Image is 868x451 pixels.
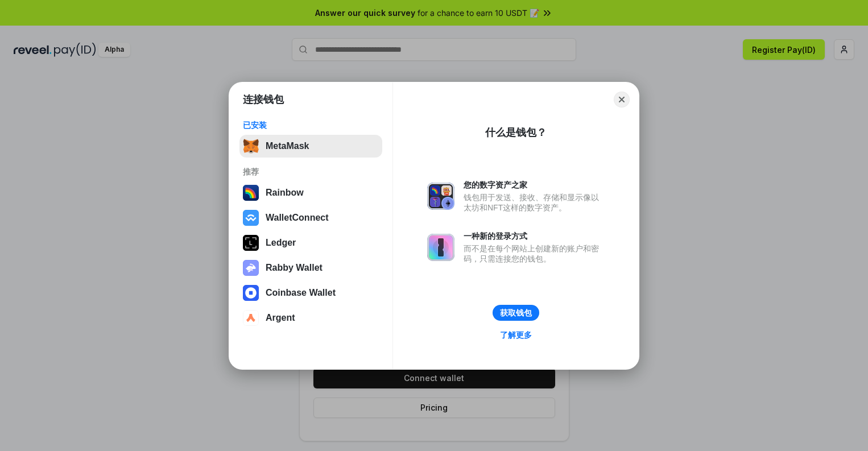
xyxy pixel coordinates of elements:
div: Rabby Wallet [266,263,323,273]
img: svg+xml,%3Csvg%20width%3D%2228%22%20height%3D%2228%22%20viewBox%3D%220%200%2028%2028%22%20fill%3D... [243,285,259,301]
button: 获取钱包 [493,305,539,321]
div: Coinbase Wallet [266,288,336,298]
img: svg+xml,%3Csvg%20xmlns%3D%22http%3A%2F%2Fwww.w3.org%2F2000%2Fsvg%22%20width%3D%2228%22%20height%3... [243,235,259,251]
img: svg+xml,%3Csvg%20width%3D%2228%22%20height%3D%2228%22%20viewBox%3D%220%200%2028%2028%22%20fill%3D... [243,310,259,326]
button: Ledger [239,231,382,254]
button: Close [614,92,630,107]
div: 获取钱包 [500,308,532,318]
button: WalletConnect [239,206,382,229]
img: svg+xml,%3Csvg%20xmlns%3D%22http%3A%2F%2Fwww.w3.org%2F2000%2Fsvg%22%20fill%3D%22none%22%20viewBox... [427,234,454,261]
img: svg+xml,%3Csvg%20xmlns%3D%22http%3A%2F%2Fwww.w3.org%2F2000%2Fsvg%22%20fill%3D%22none%22%20viewBox... [243,260,259,276]
div: Argent [266,313,295,323]
div: 什么是钱包？ [485,126,547,139]
div: Rainbow [266,188,304,198]
div: 您的数字资产之家 [464,180,605,190]
img: svg+xml,%3Csvg%20fill%3D%22none%22%20height%3D%2233%22%20viewBox%3D%220%200%2035%2033%22%20width%... [243,138,259,154]
button: Rabby Wallet [239,256,382,279]
img: svg+xml,%3Csvg%20xmlns%3D%22http%3A%2F%2Fwww.w3.org%2F2000%2Fsvg%22%20fill%3D%22none%22%20viewBox... [427,183,454,210]
div: 推荐 [243,167,379,177]
div: MetaMask [266,141,309,151]
div: 了解更多 [500,330,532,340]
div: 钱包用于发送、接收、存储和显示像以太坊和NFT这样的数字资产。 [464,192,605,213]
img: svg+xml,%3Csvg%20width%3D%2228%22%20height%3D%2228%22%20viewBox%3D%220%200%2028%2028%22%20fill%3D... [243,210,259,226]
a: 了解更多 [493,328,539,342]
div: 而不是在每个网站上创建新的账户和密码，只需连接您的钱包。 [464,243,605,264]
div: WalletConnect [266,213,329,223]
button: MetaMask [239,135,382,158]
h1: 连接钱包 [243,93,284,106]
button: Coinbase Wallet [239,282,382,304]
div: Ledger [266,238,296,248]
div: 一种新的登录方式 [464,231,605,241]
button: Rainbow [239,181,382,204]
img: svg+xml,%3Csvg%20width%3D%22120%22%20height%3D%22120%22%20viewBox%3D%220%200%20120%20120%22%20fil... [243,185,259,201]
div: 已安装 [243,120,379,130]
button: Argent [239,307,382,329]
